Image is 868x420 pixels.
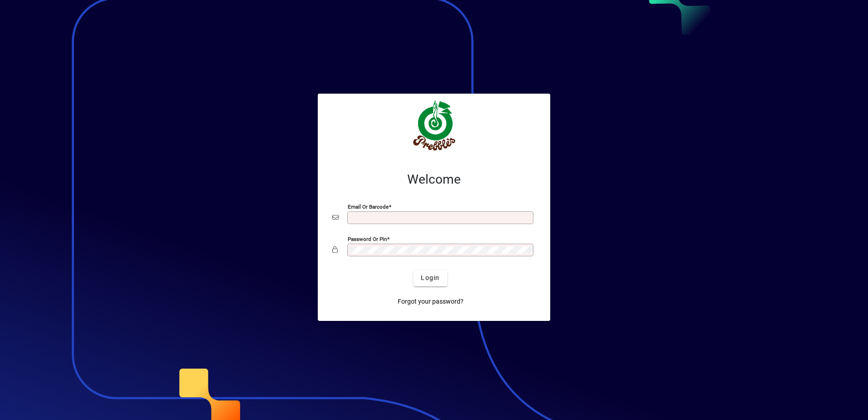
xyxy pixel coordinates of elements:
a: Forgot your password? [394,294,467,310]
mat-label: Password or Pin [348,235,387,242]
mat-label: Email or Barcode [348,203,389,210]
h2: Welcome [332,172,536,187]
span: Login [421,273,439,283]
span: Forgot your password? [398,297,464,306]
button: Login [414,270,447,286]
